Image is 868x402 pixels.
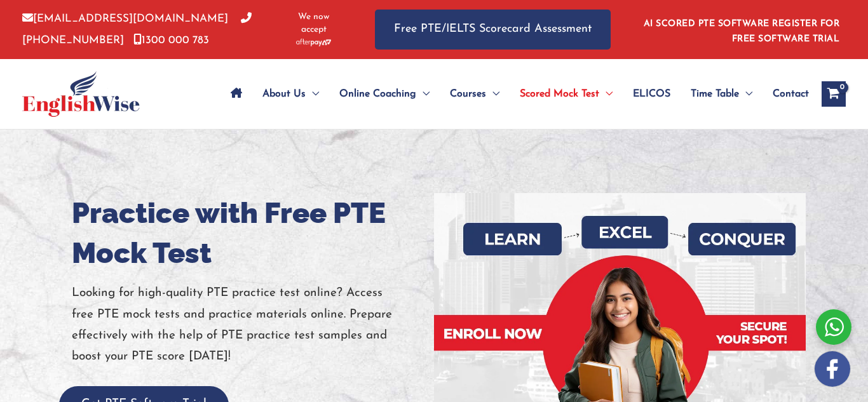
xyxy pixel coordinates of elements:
[644,19,840,44] a: AI SCORED PTE SOFTWARE REGISTER FOR FREE SOFTWARE TRIAL
[623,72,681,116] a: ELICOS
[252,72,329,116] a: About UsMenu Toggle
[520,72,599,116] span: Scored Mock Test
[375,10,611,50] a: Free PTE/IELTS Scorecard Assessment
[72,193,424,273] h1: Practice with Free PTE Mock Test
[440,72,510,116] a: CoursesMenu Toggle
[681,72,763,116] a: Time TableMenu Toggle
[450,72,486,116] span: Courses
[822,81,846,107] a: View Shopping Cart, empty
[306,72,319,116] span: Menu Toggle
[262,72,306,116] span: About Us
[22,71,140,117] img: cropped-ew-logo
[636,9,846,50] aside: Header Widget 1
[739,72,752,116] span: Menu Toggle
[763,72,809,116] a: Contact
[599,72,613,116] span: Menu Toggle
[22,13,252,45] a: [PHONE_NUMBER]
[486,72,499,116] span: Menu Toggle
[133,35,209,46] a: 1300 000 783
[285,11,343,36] span: We now accept
[22,13,228,24] a: [EMAIL_ADDRESS][DOMAIN_NAME]
[815,351,850,387] img: white-facebook.png
[339,72,416,116] span: Online Coaching
[510,72,623,116] a: Scored Mock TestMenu Toggle
[416,72,430,116] span: Menu Toggle
[329,72,440,116] a: Online CoachingMenu Toggle
[633,72,670,116] span: ELICOS
[691,72,739,116] span: Time Table
[220,72,809,116] nav: Site Navigation: Main Menu
[773,72,809,116] span: Contact
[72,283,424,367] p: Looking for high-quality PTE practice test online? Access free PTE mock tests and practice materi...
[296,39,331,46] img: Afterpay-Logo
